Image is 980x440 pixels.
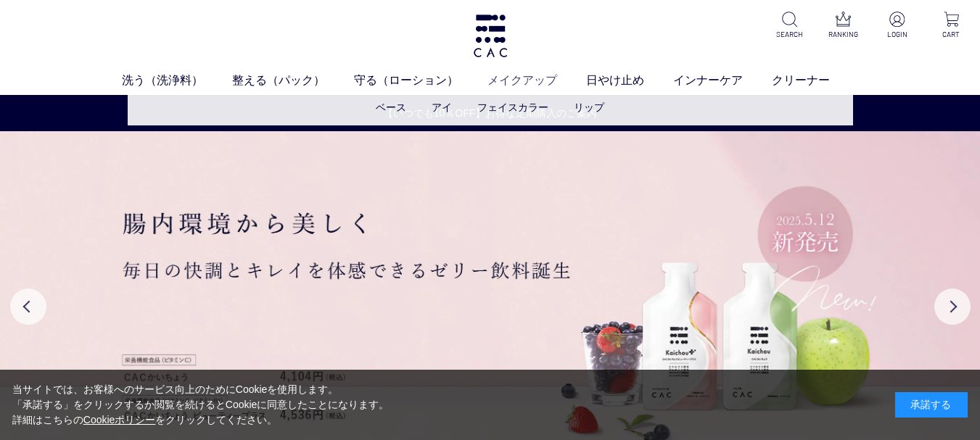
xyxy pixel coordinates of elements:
a: 【いつでも10％OFF】お得な定期購入のご案内 [1,106,979,121]
p: CART [934,29,968,40]
a: SEARCH [773,12,807,40]
a: インナーケア [673,72,772,89]
a: RANKING [826,12,861,40]
a: CART [934,12,968,40]
a: リップ [574,101,604,113]
img: logo [472,14,509,57]
a: 洗う（洗浄料） [122,72,232,89]
p: RANKING [826,29,861,40]
a: フェイスカラー [477,101,548,113]
a: LOGIN [880,12,915,40]
a: 日やけ止め [586,72,673,89]
div: 承諾する [895,392,968,418]
a: 守る（ローション） [354,72,487,89]
button: Next [934,289,971,325]
a: ベース [376,101,406,113]
a: 整える（パック） [232,72,354,89]
div: 当サイトでは、お客様へのサービス向上のためにCookieを使用します。 「承諾する」をクリックするか閲覧を続けるとCookieに同意したことになります。 詳細はこちらの をクリックしてください。 [12,382,390,428]
a: Cookieポリシー [83,414,156,426]
p: LOGIN [880,29,915,40]
a: アイ [432,101,452,113]
p: SEARCH [773,29,807,40]
a: クリーナー [772,72,859,89]
a: メイクアップ [487,72,586,89]
button: Previous [10,289,46,325]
